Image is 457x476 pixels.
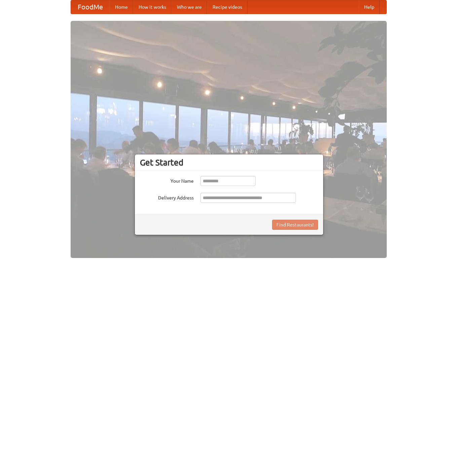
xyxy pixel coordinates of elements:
[140,193,194,201] label: Delivery Address
[172,0,207,14] a: Who we are
[110,0,133,14] a: Home
[272,220,318,230] button: Find Restaurants!
[140,176,194,184] label: Your Name
[359,0,380,14] a: Help
[71,0,110,14] a: FoodMe
[140,157,318,168] h3: Get Started
[133,0,172,14] a: How it works
[207,0,247,14] a: Recipe videos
